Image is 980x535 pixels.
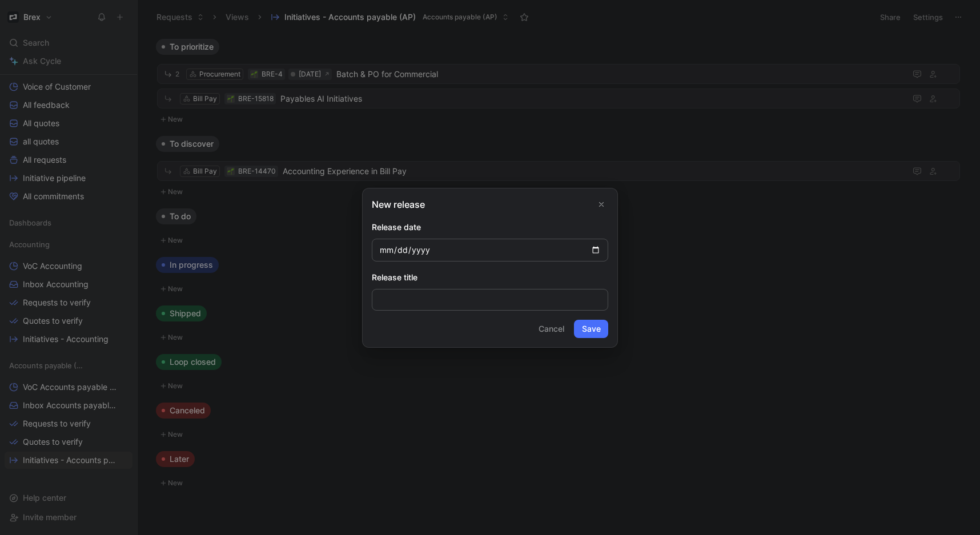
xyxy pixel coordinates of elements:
div: Release title [372,271,608,284]
h2: New release [372,198,608,211]
button: Save [574,320,608,338]
button: Close [595,198,608,211]
button: Cancel [533,320,569,338]
div: Release date [372,220,608,234]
